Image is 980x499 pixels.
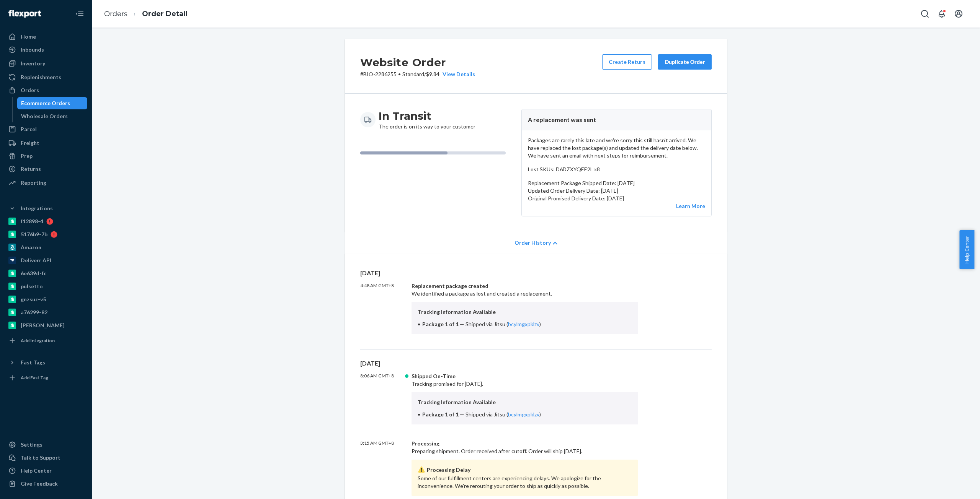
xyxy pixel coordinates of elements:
[460,411,464,418] span: —
[21,46,44,54] div: Inbounds
[21,33,36,41] div: Home
[528,166,705,173] p: Lost SKUs: D6DZXYQEE2L x8
[412,282,638,334] div: We identified a package as lost and created a replacement.
[360,269,712,278] p: [DATE]
[21,86,39,94] div: Orders
[21,454,60,462] div: Talk to Support
[72,6,87,21] button: Close Navigation
[5,215,87,228] a: f12898-4
[412,440,638,447] div: Processing
[5,202,87,215] button: Integrations
[5,254,87,267] a: Deliverr API
[522,109,711,130] header: A replacement was sent
[104,10,127,18] a: Orders
[418,398,632,406] p: Tracking Information Available
[412,460,638,496] div: Some of our fulfillment centers are experiencing delays. We apologize for the inconvenience. We'r...
[360,440,405,496] p: 3:15 AM GMT+8
[422,411,459,418] span: Package 1 of 1
[917,6,933,21] button: Open Search Box
[21,296,46,303] div: gnzsuz-v5
[21,283,43,290] div: pulsetto
[508,321,539,327] a: bcylmgxpklzv
[528,137,705,159] p: Packages are rarely this late and we're sorry this still hasn't arrived. We have replaced the los...
[21,165,41,173] div: Returns
[676,203,705,209] a: Learn More
[514,239,551,247] span: Order History
[360,359,712,368] p: [DATE]
[959,230,974,269] button: Help Center
[360,70,475,78] p: # BIO-2286255 / $9.84
[21,257,51,264] div: Deliverr API
[17,97,88,109] a: Ecommerce Orders
[398,71,401,77] span: •
[528,187,705,195] p: Updated Order Delivery Date: [DATE]
[21,125,37,133] div: Parcel
[5,228,87,241] a: 5176b9-7b
[5,452,87,464] a: Talk to Support
[5,44,87,56] a: Inbounds
[460,321,464,327] span: —
[665,58,705,66] div: Duplicate Order
[5,267,87,280] a: 6e639d-fc
[5,123,87,135] a: Parcel
[21,244,41,251] div: Amazon
[360,372,405,424] p: 8:06 AM GMT+8
[412,372,638,424] div: Tracking promised for [DATE].
[21,99,70,107] div: Ecommerce Orders
[360,54,475,70] h2: Website Order
[412,282,638,290] div: Replacement package created
[951,6,966,21] button: Open account menu
[5,478,87,490] button: Give Feedback
[17,110,88,122] a: Wholesale Orders
[402,71,424,77] span: Standard
[5,71,87,83] a: Replenishments
[21,152,33,160] div: Prep
[379,109,475,123] h3: In Transit
[5,150,87,162] a: Prep
[21,231,47,238] div: 5176b9-7b
[5,306,87,319] a: a76299-82
[5,465,87,477] a: Help Center
[21,309,47,316] div: a76299-82
[21,270,46,277] div: 6e639d-fc
[5,356,87,369] button: Fast Tags
[5,280,87,293] a: pulsetto
[21,73,61,81] div: Replenishments
[508,411,539,418] a: bcylmgxpklzv
[5,84,87,96] a: Orders
[602,54,652,70] button: Create Return
[934,6,949,21] button: Open notifications
[5,293,87,306] a: gnzsuz-v5
[5,319,87,332] a: [PERSON_NAME]
[5,439,87,451] a: Settings
[8,10,41,18] img: Flexport logo
[21,322,65,329] div: [PERSON_NAME]
[528,195,705,202] p: Original Promised Delivery Date: [DATE]
[21,139,39,147] div: Freight
[465,321,541,327] span: Shipped via Jitsu ( )
[21,480,58,488] div: Give Feedback
[21,218,43,225] div: f12898-4
[21,337,55,344] div: Add Integration
[439,70,475,78] button: View Details
[528,179,705,187] p: Replacement Package Shipped Date: [DATE]
[5,163,87,175] a: Returns
[418,308,632,316] p: Tracking Information Available
[412,372,638,380] div: Shipped On-Time
[658,54,712,70] button: Duplicate Order
[5,241,87,254] a: Amazon
[418,466,632,475] div: Processing Delay
[379,109,475,130] div: The order is on its way to your customer
[21,60,45,67] div: Inventory
[21,467,52,475] div: Help Center
[5,137,87,149] a: Freight
[21,359,45,366] div: Fast Tags
[412,440,638,496] div: Preparing shipment. Order received after cutoff. Order will ship [DATE].
[5,177,87,189] a: Reporting
[465,411,541,418] span: Shipped via Jitsu ( )
[5,57,87,70] a: Inventory
[21,179,46,187] div: Reporting
[21,441,42,449] div: Settings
